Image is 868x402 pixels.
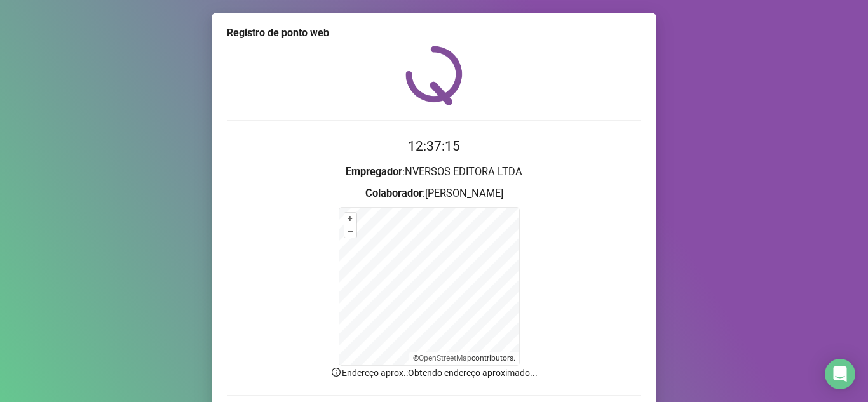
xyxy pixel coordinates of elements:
p: Endereço aprox. : Obtendo endereço aproximado... [227,366,641,380]
h3: : [PERSON_NAME] [227,185,641,202]
div: Open Intercom Messenger [825,359,855,389]
time: 12:37:15 [408,138,460,154]
img: QRPoint [405,46,463,105]
div: Registro de ponto web [227,25,641,41]
li: © contributors. [413,354,515,363]
a: OpenStreetMap [419,354,471,363]
strong: Colaborador [365,187,423,199]
h3: : NVERSOS EDITORA LTDA [227,164,641,180]
strong: Empregador [346,166,402,178]
span: info-circle [330,366,342,378]
button: – [344,225,356,238]
button: + [344,213,356,225]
